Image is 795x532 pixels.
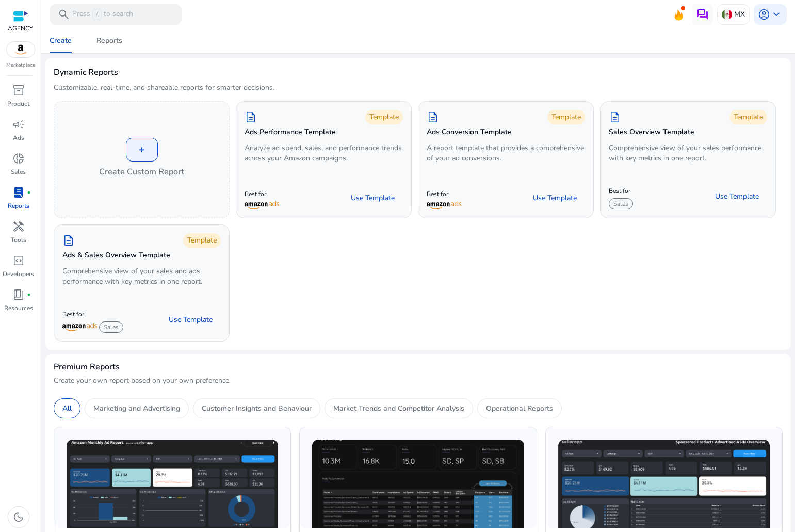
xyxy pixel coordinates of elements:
p: Reports [8,201,29,211]
button: Use Template [525,190,585,206]
span: description [427,111,439,123]
span: description [245,111,257,123]
div: Template [729,110,767,124]
span: code_blocks [12,254,25,267]
p: Best for [62,310,126,318]
span: handyman [12,220,25,233]
p: Analyze ad spend, sales, and performance trends across your Amazon campaigns. [245,143,403,164]
button: Use Template [707,188,767,205]
p: Marketplace [6,61,35,69]
div: + [126,138,158,162]
span: Sales [609,198,633,209]
p: Tools [11,235,26,245]
h4: Premium Reports [54,362,120,372]
h5: Sales Overview Template [609,128,694,137]
span: campaign [12,118,25,131]
span: keyboard_arrow_down [770,8,783,21]
p: All [62,403,72,414]
p: Customizable, real-time, and shareable reports for smarter decisions. [54,83,274,93]
div: Create [50,37,72,44]
span: Use Template [533,193,577,203]
span: Use Template [351,193,395,203]
h5: Ads Conversion Template [427,128,512,137]
p: MX [734,5,745,23]
span: fiber_manual_record [27,293,31,297]
p: Best for [609,187,636,195]
p: Market Trends and Competitor Analysis [333,403,464,414]
span: inventory_2 [12,84,25,96]
span: Use Template [715,191,759,202]
span: Sales [99,321,123,333]
p: Marketing and Advertising [93,403,180,414]
p: Ads [13,133,24,142]
p: Comprehensive view of your sales performance with key metrics in one report. [609,143,767,164]
span: donut_small [12,152,25,165]
span: book_4 [12,288,25,301]
span: lab_profile [12,186,25,199]
span: search [58,8,70,21]
span: description [62,234,75,247]
img: mx.svg [722,9,732,20]
button: Use Template [160,312,221,328]
p: Sales [11,167,26,176]
p: Customer Insights and Behaviour [202,403,312,414]
p: Resources [4,303,33,313]
span: description [609,111,621,123]
span: Use Template [169,315,213,325]
p: Developers [3,269,34,279]
span: dark_mode [12,511,25,523]
button: Use Template [343,190,403,206]
p: Operational Reports [486,403,553,414]
div: Template [547,110,585,124]
p: Best for [245,190,279,198]
p: Create your own report based on your own preference. [54,376,783,386]
span: account_circle [758,8,770,21]
span: fiber_manual_record [27,190,31,195]
p: Press to search [72,9,133,20]
span: / [92,9,102,20]
div: Template [183,233,221,248]
p: Comprehensive view of your sales and ads performance with key metrics in one report. [62,266,221,287]
h5: Ads Performance Template [245,128,336,137]
p: AGENCY [8,24,33,33]
p: Product [7,99,29,108]
h5: Ads & Sales Overview Template [62,251,170,260]
div: Template [365,110,403,124]
p: A report template that provides a comprehensive of your ad conversions. [427,143,585,164]
img: amazon.svg [7,42,35,57]
h3: Dynamic Reports [54,66,118,78]
h4: Create Custom Report [99,166,184,178]
p: Best for [427,190,461,198]
div: Reports [96,37,122,44]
